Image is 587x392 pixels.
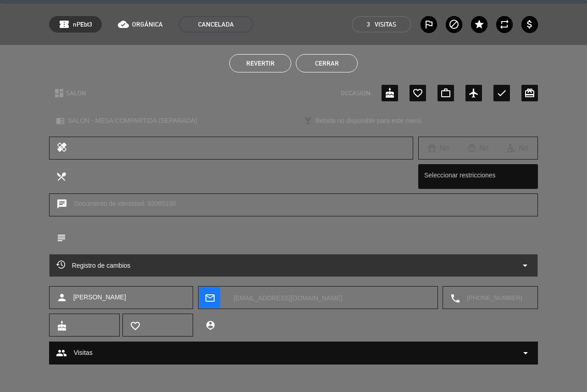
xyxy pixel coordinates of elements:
[449,19,460,30] i: block
[468,88,479,99] i: airplanemode_active
[56,199,67,211] i: chat
[367,19,370,30] span: 3
[384,88,395,99] i: cake
[423,19,434,30] i: outlined_flag
[73,292,126,303] span: [PERSON_NAME]
[450,293,460,303] i: local_phone
[375,19,396,30] em: Visitas
[520,260,531,271] i: arrow_drop_down
[54,88,65,99] i: dashboard
[412,88,423,99] i: favorite_border
[496,88,507,99] i: check
[316,116,421,126] span: Bebida no disponible para este menú
[524,88,535,99] i: card_giftcard
[341,88,372,99] span: OCCASION:
[68,116,197,126] span: SALON - MESA COMPARTIDA (SEPARADA)
[56,292,67,303] i: person
[56,116,65,125] i: chrome_reader_mode
[474,19,485,30] i: star
[229,54,291,72] button: Revertir
[130,320,140,331] i: favorite_border
[246,60,275,67] span: Revertir
[73,19,92,30] span: nPEbt3
[499,19,510,30] i: repeat
[56,348,67,359] span: group
[498,142,537,154] div: No
[56,232,66,243] i: subject
[56,260,131,271] span: Registro de cambios
[440,88,451,99] i: work_outline
[524,19,535,30] i: attach_money
[179,16,253,33] span: CANCELADA
[520,348,531,359] span: arrow_drop_down
[205,293,215,303] i: mail_outline
[205,320,215,330] i: person_pin
[49,193,538,216] div: Documento de identidad: 92065100
[304,116,312,125] i: local_bar
[56,171,66,181] i: local_dining
[419,142,458,154] div: No
[296,54,358,72] button: Cerrar
[59,19,70,30] span: confirmation_number
[132,19,163,30] span: ORGÁNICA
[56,142,67,155] i: healing
[118,19,129,30] i: cloud_done
[74,348,93,358] span: Visitas
[56,320,66,331] i: cake
[66,88,86,99] span: SALON
[458,142,498,154] div: No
